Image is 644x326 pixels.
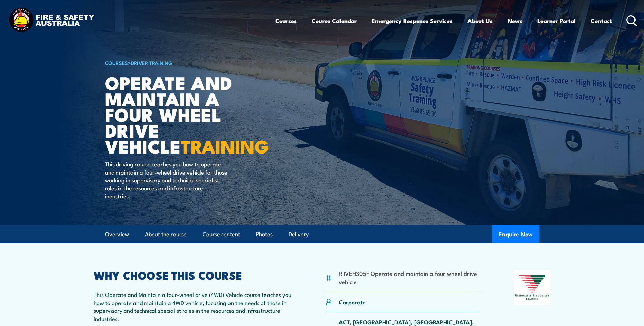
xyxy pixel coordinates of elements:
[537,12,576,30] a: Learner Portal
[339,298,366,306] p: Corporate
[256,225,273,243] a: Photos
[145,225,187,243] a: About the course
[312,12,357,30] a: Course Calendar
[275,12,297,30] a: Courses
[94,290,292,322] p: This Operate and Maintain a four-wheel drive (4WD) Vehicle course teaches you how to operate and ...
[289,225,309,243] a: Delivery
[203,225,240,243] a: Course content
[105,160,229,200] p: This driving course teaches you how to operate and maintain a four-wheel drive vehicle for those ...
[492,225,539,243] button: Enquire Now
[105,75,273,154] h1: Operate and Maintain a Four Wheel Drive Vehicle
[94,270,292,280] h2: WHY CHOOSE THIS COURSE
[508,12,522,30] a: News
[105,59,273,67] h6: >
[467,12,493,30] a: About Us
[591,12,612,30] a: Contact
[105,59,128,66] a: COURSES
[105,225,129,243] a: Overview
[514,270,551,305] img: Nationally Recognised Training logo.
[181,131,269,160] strong: TRAINING
[131,59,172,66] a: Driver Training
[339,269,481,285] li: RIIVEH305F Operate and maintain a four wheel drive vehicle
[372,12,453,30] a: Emergency Response Services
